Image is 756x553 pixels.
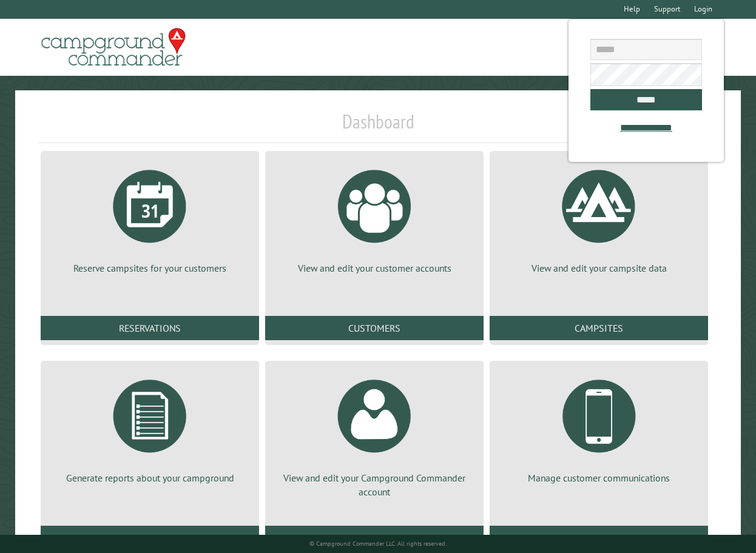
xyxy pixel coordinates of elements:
[55,261,245,275] p: Reserve campsites for your customers
[309,540,447,548] small: © Campground Commander LLC. All rights reserved.
[504,161,694,275] a: View and edit your campsite data
[41,526,259,550] a: Reports
[265,526,484,550] a: Account
[38,24,189,71] img: Campground Commander
[55,161,245,275] a: Reserve campsites for your customers
[55,471,245,484] p: Generate reports about your campground
[38,110,718,143] h1: Dashboard
[280,161,469,275] a: View and edit your customer accounts
[490,526,708,550] a: Communications
[265,316,484,340] a: Customers
[490,316,708,340] a: Campsites
[504,471,694,484] p: Manage customer communications
[41,316,259,340] a: Reservations
[280,471,469,498] p: View and edit your Campground Commander account
[280,261,469,275] p: View and edit your customer accounts
[504,370,694,484] a: Manage customer communications
[55,370,245,484] a: Generate reports about your campground
[504,261,694,275] p: View and edit your campsite data
[280,370,469,498] a: View and edit your Campground Commander account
